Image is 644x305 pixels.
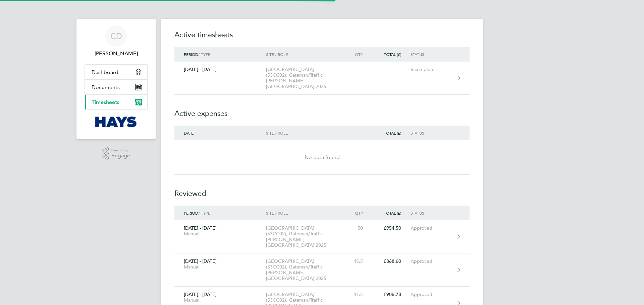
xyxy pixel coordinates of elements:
[411,67,452,72] div: Incomplete
[85,117,148,127] a: Go to home page
[372,211,411,215] div: Total (£)
[174,292,266,303] div: [DATE] - [DATE]
[85,95,147,109] a: Timesheets
[184,264,257,270] div: Manual
[266,52,343,57] div: Site / Role
[85,80,147,94] a: Documents
[76,19,156,139] nav: Main navigation
[85,65,147,79] a: Dashboard
[174,62,470,95] a: [DATE] - [DATE][GEOGRAPHIC_DATA] (53CC02), Gateman/Traffic [PERSON_NAME] [GEOGRAPHIC_DATA] 2025In...
[266,67,343,89] div: [GEOGRAPHIC_DATA] (53CC02), Gateman/Traffic [PERSON_NAME] [GEOGRAPHIC_DATA] 2025
[92,99,119,105] span: Timesheets
[411,52,452,57] div: Status
[174,253,470,287] a: [DATE] - [DATE]Manual[GEOGRAPHIC_DATA] (53CC02), Gateman/Traffic [PERSON_NAME] [GEOGRAPHIC_DATA] ...
[266,225,343,248] div: [GEOGRAPHIC_DATA] (53CC02), Gateman/Traffic [PERSON_NAME] [GEOGRAPHIC_DATA] 2025
[95,117,137,127] img: hays-logo-retina.png
[102,147,130,160] a: Powered byEngage
[343,292,372,297] div: 47.5
[111,153,130,159] span: Engage
[372,131,411,135] div: Total (£)
[184,52,198,57] span: Period
[266,258,343,281] div: [GEOGRAPHIC_DATA] (53CC02), Gateman/Traffic [PERSON_NAME] [GEOGRAPHIC_DATA] 2025
[174,131,266,135] div: Date
[343,225,372,231] div: 50
[85,50,148,58] span: Cosmin Gheorghe David
[343,258,372,264] div: 45.5
[343,52,372,57] div: Qty
[174,220,470,253] a: [DATE] - [DATE]Manual[GEOGRAPHIC_DATA] (53CC02), Gateman/Traffic [PERSON_NAME] [GEOGRAPHIC_DATA] ...
[92,69,118,75] span: Dashboard
[174,225,266,237] div: [DATE] - [DATE]
[372,225,411,231] div: £954.50
[343,211,372,215] div: Qty
[111,147,130,153] span: Powered by
[174,211,266,215] div: / Type
[174,153,470,161] div: No data found
[174,67,266,72] div: [DATE] - [DATE]
[372,52,411,57] div: Total (£)
[92,84,120,90] span: Documents
[184,231,257,237] div: Manual
[372,292,411,297] div: £906.78
[184,210,198,216] span: Period
[411,292,452,297] div: Approved
[184,297,257,303] div: Manual
[85,25,148,58] a: CD[PERSON_NAME]
[174,52,266,57] div: / Type
[174,258,266,270] div: [DATE] - [DATE]
[372,258,411,264] div: £868.60
[411,211,452,215] div: Status
[411,225,452,231] div: Approved
[110,32,122,41] span: CD
[174,175,470,206] h2: Reviewed
[411,258,452,264] div: Approved
[266,211,343,215] div: Site / Role
[174,95,470,126] h2: Active expenses
[174,29,470,47] h2: Active timesheets
[411,131,452,135] div: Status
[266,131,343,135] div: Site / Role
